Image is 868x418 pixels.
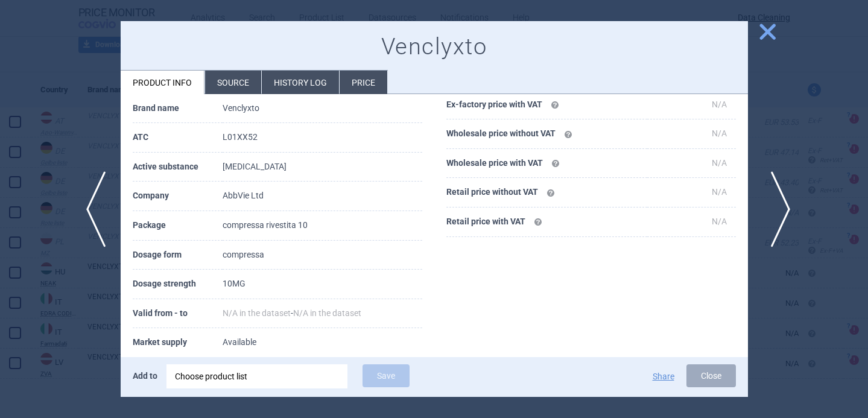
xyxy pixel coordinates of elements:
[712,217,727,226] span: N/A
[205,71,261,94] li: Source
[133,182,223,211] th: Company
[223,308,291,318] span: N/A in the dataset
[223,182,422,211] td: AbbVie Ltd
[133,364,157,387] p: Add to
[223,153,422,182] td: [MEDICAL_DATA]
[133,270,223,299] th: Dosage strength
[133,33,736,61] h1: Venclyxto
[262,71,339,94] li: History log
[133,241,223,270] th: Dosage form
[653,372,674,381] button: Share
[223,123,422,153] td: L01XX52
[223,270,422,299] td: 10MG
[446,207,648,237] th: Retail price with VAT
[133,153,223,182] th: Active substance
[446,90,648,120] th: Ex-factory price with VAT
[446,119,648,149] th: Wholesale price without VAT
[223,241,422,270] td: compressa
[712,128,727,138] span: N/A
[175,364,339,388] div: Choose product list
[223,211,422,241] td: compressa rivestita 10
[712,100,727,109] span: N/A
[133,299,223,329] th: Valid from - to
[686,364,736,387] button: Close
[133,211,223,241] th: Package
[166,364,347,388] div: Choose product list
[223,328,422,358] td: Available
[712,158,727,168] span: N/A
[133,123,223,153] th: ATC
[363,364,410,387] button: Save
[446,149,648,179] th: Wholesale price with VAT
[293,308,361,318] span: N/A in the dataset
[223,94,422,124] td: Venclyxto
[446,178,648,207] th: Retail price without VAT
[223,299,422,329] td: -
[133,94,223,124] th: Brand name
[712,187,727,197] span: N/A
[133,328,223,358] th: Market supply
[121,71,204,94] li: Product info
[340,71,387,94] li: Price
